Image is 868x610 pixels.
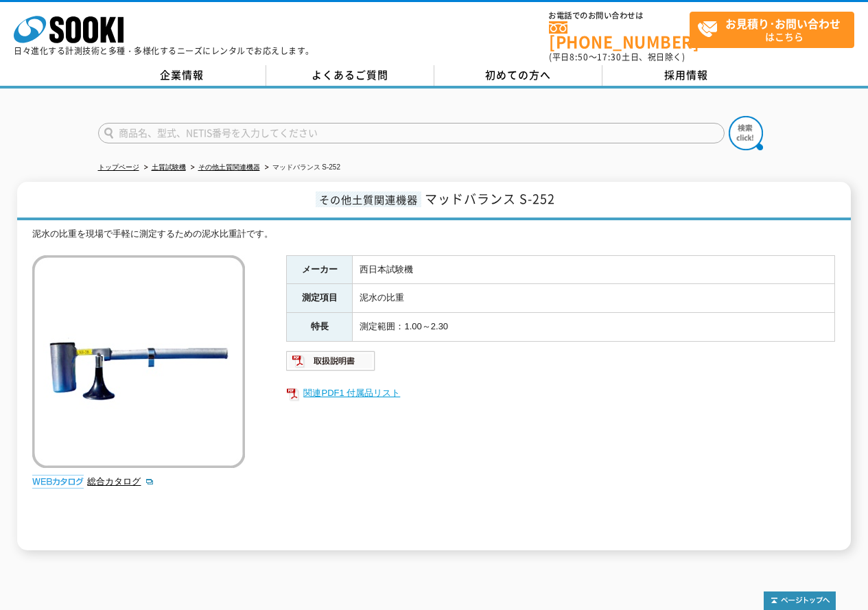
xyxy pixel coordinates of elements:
[287,284,353,313] th: 測定項目
[549,21,690,49] a: [PHONE_NUMBER]
[262,161,340,175] li: マッドバランス S-252
[32,255,245,468] img: マッドバランス S-252
[425,189,555,208] span: マッドバランス S-252
[32,227,835,242] div: 泥水の比重を現場で手軽に測定するための泥水比重計です。
[597,51,622,63] span: 17:30
[198,163,260,171] a: その他土質関連機器
[485,67,551,82] span: 初めての方へ
[98,123,725,143] input: 商品名、型式、NETIS番号を入力してください
[287,255,353,284] th: メーカー
[32,475,84,489] img: webカタログ
[87,476,154,486] a: 総合カタログ
[697,12,854,47] span: はこちら
[570,51,589,63] span: 8:50
[286,350,376,372] img: 取扱説明書
[725,15,841,32] strong: お見積り･お問い合わせ
[98,163,139,171] a: トップページ
[14,47,314,55] p: 日々進化する計測技術と多種・多様化するニーズにレンタルでお応えします。
[316,191,421,207] span: その他土質関連機器
[764,591,836,610] img: トップページへ
[353,255,835,284] td: 西日本試験機
[353,284,835,313] td: 泥水の比重
[152,163,186,171] a: 土質試験機
[729,116,763,150] img: btn_search.png
[286,359,376,369] a: 取扱説明書
[549,51,685,63] span: (平日 ～ 土日、祝日除く)
[353,313,835,342] td: 測定範囲：1.00～2.30
[690,12,854,48] a: お見積り･お問い合わせはこちら
[549,12,690,20] span: お電話でのお問い合わせは
[287,313,353,342] th: 特長
[266,65,434,86] a: よくあるご質問
[98,65,266,86] a: 企業情報
[286,384,835,402] a: 関連PDF1 付属品リスト
[602,65,771,86] a: 採用情報
[434,65,602,86] a: 初めての方へ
